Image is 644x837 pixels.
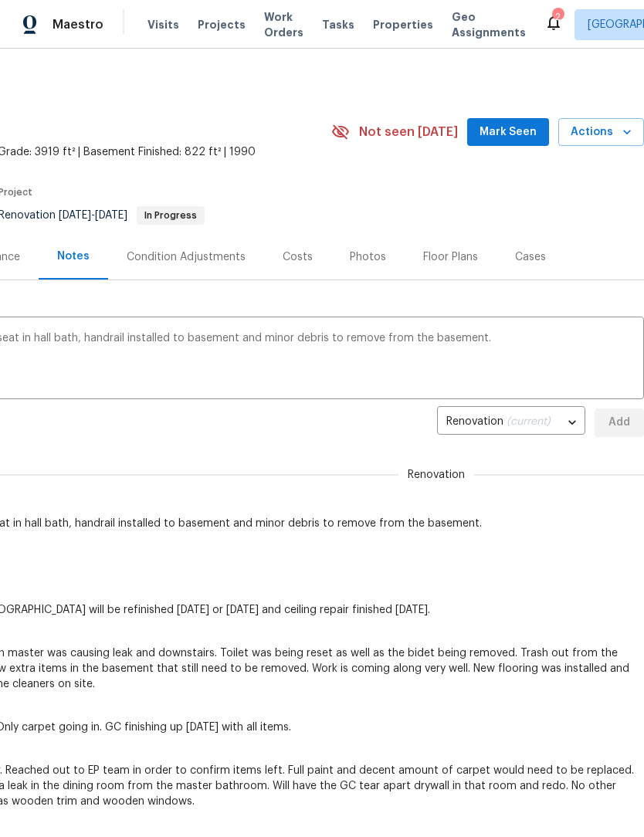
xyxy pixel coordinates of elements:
[423,249,478,265] div: Floor Plans
[59,210,91,221] span: [DATE]
[552,9,563,25] div: 2
[198,17,246,32] span: Projects
[57,249,90,264] div: Notes
[398,467,474,483] span: Renovation
[437,404,585,442] div: Renovation (current)
[507,416,551,427] span: (current)
[53,17,103,32] span: Maestro
[571,123,632,142] span: Actions
[127,249,246,265] div: Condition Adjustments
[322,19,354,30] span: Tasks
[359,124,458,140] span: Not seen [DATE]
[95,210,127,221] span: [DATE]
[480,123,537,142] span: Mark Seen
[467,118,549,147] button: Mark Seen
[452,9,526,40] span: Geo Assignments
[283,249,313,265] div: Costs
[147,17,179,32] span: Visits
[138,211,203,220] span: In Progress
[264,9,303,40] span: Work Orders
[350,249,386,265] div: Photos
[558,118,644,147] button: Actions
[59,210,127,221] span: -
[373,17,433,32] span: Properties
[515,249,546,265] div: Cases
